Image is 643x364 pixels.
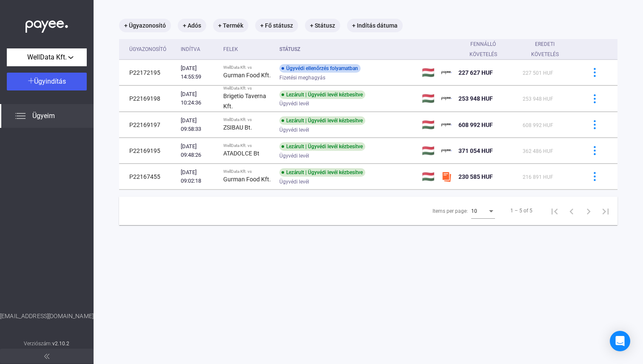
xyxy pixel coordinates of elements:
[119,112,177,138] td: P22169197
[458,95,493,102] span: 253 948 HUF
[119,60,177,85] td: P22172195
[119,138,177,164] td: P22169195
[223,86,273,91] div: WellData Kft. vs
[580,202,597,219] button: Next page
[279,99,309,109] span: Ügyvédi levél
[441,68,452,78] img: payee-logo
[223,44,273,54] div: Felek
[223,169,273,174] div: WellData Kft. vs
[279,73,325,83] span: Fizetési meghagyás
[27,52,67,62] span: WellData Kft.
[7,48,87,66] button: WellData Kft.
[52,341,70,347] strong: v2.10.2
[181,44,216,54] div: Indítva
[7,73,87,90] button: Ügyindítás
[129,44,174,54] div: Ügyazonosító
[458,39,508,59] div: Fennálló követelés
[119,86,177,112] td: P22169198
[590,94,599,103] img: more-blue
[471,206,495,216] mat-select: Items per page:
[223,117,273,122] div: WellData Kft. vs
[223,65,273,70] div: WellData Kft. vs
[223,124,252,131] strong: ZSIBAU Bt.
[418,138,438,164] td: 🇭🇺
[546,202,563,219] button: First page
[181,90,216,107] div: [DATE] 10:24:36
[181,64,216,81] div: [DATE] 14:55:59
[178,19,206,32] mat-chip: + Adós
[610,331,630,351] div: Open Intercom Messenger
[279,116,365,125] div: Lezárult | Ügyvédi levél kézbesítve
[223,93,266,110] strong: Brigetio Taverna Kft.
[590,120,599,129] img: more-blue
[458,69,493,76] span: 227 627 HUF
[523,70,553,76] span: 227 501 HUF
[523,96,553,102] span: 253 948 HUF
[26,16,68,33] img: white-payee-white-dot.svg
[432,206,468,216] div: Items per page:
[223,150,259,157] strong: ATADOLCE Bt
[586,64,603,82] button: more-blue
[458,147,493,154] span: 371 054 HUF
[279,168,365,177] div: Lezárult | Ügyvédi levél kézbesítve
[119,164,177,189] td: P22167455
[279,177,309,187] span: Ügyvédi levél
[590,68,599,77] img: more-blue
[586,168,603,186] button: more-blue
[590,146,599,155] img: more-blue
[279,151,309,161] span: Ügyvédi levél
[279,142,365,151] div: Lezárult | Ügyvédi levél kézbesítve
[223,72,271,79] strong: Gurman Food Kft.
[523,174,553,180] span: 216 891 HUF
[523,148,553,154] span: 362 486 HUF
[223,176,271,183] strong: Gurman Food Kft.
[510,206,532,216] div: 1 – 5 of 5
[586,142,603,160] button: more-blue
[523,39,567,59] div: Eredeti követelés
[418,86,438,112] td: 🇭🇺
[563,202,580,219] button: Previous page
[418,60,438,85] td: 🇭🇺
[223,44,238,54] div: Felek
[181,44,200,54] div: Indítva
[441,146,452,156] img: payee-logo
[32,111,55,121] span: Ügyeim
[458,173,493,180] span: 230 585 HUF
[458,39,516,59] div: Fennálló követelés
[119,19,171,32] mat-chip: + Ügyazonosító
[276,39,418,60] th: Státusz
[129,44,166,54] div: Ügyazonosító
[586,90,603,107] button: more-blue
[181,142,216,159] div: [DATE] 09:48:26
[279,90,365,99] div: Lezárult | Ügyvédi levél kézbesítve
[181,116,216,133] div: [DATE] 09:58:33
[15,111,26,121] img: list.svg
[471,208,477,214] span: 10
[181,168,216,185] div: [DATE] 09:02:18
[458,121,493,128] span: 608 992 HUF
[523,39,575,59] div: Eredeti követelés
[223,143,273,148] div: WellData Kft. vs
[441,120,452,130] img: payee-logo
[347,19,403,32] mat-chip: + Indítás dátuma
[418,164,438,189] td: 🇭🇺
[590,172,599,181] img: more-blue
[34,77,66,85] span: Ügyindítás
[305,19,340,32] mat-chip: + Státusz
[418,112,438,138] td: 🇭🇺
[44,354,49,359] img: arrow-double-left-grey.svg
[441,93,452,104] img: payee-logo
[597,202,614,219] button: Last page
[441,172,452,182] img: szamlazzhu-mini
[586,116,603,134] button: more-blue
[255,19,298,32] mat-chip: + Fő státusz
[523,122,553,128] span: 608 992 HUF
[279,125,309,135] span: Ügyvédi levél
[213,19,248,32] mat-chip: + Termék
[279,64,361,73] div: Ügyvédi ellenőrzés folyamatban
[28,78,34,84] img: plus-white.svg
